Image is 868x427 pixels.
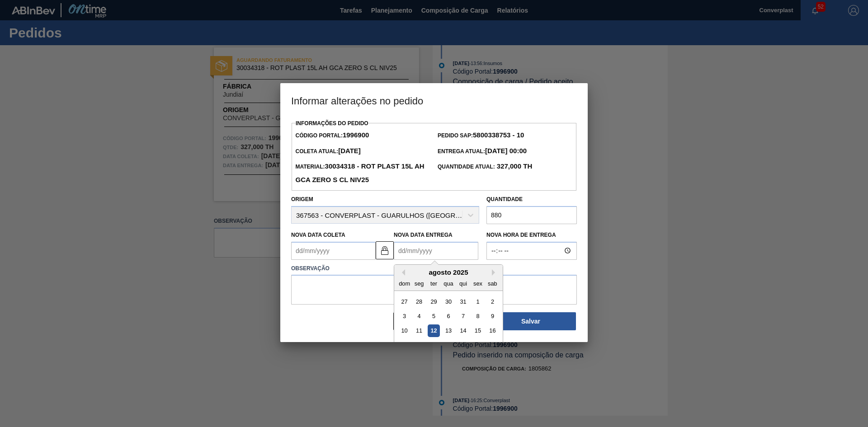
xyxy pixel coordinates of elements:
[495,162,533,170] strong: 327,000 TH
[486,324,499,337] div: Choose sábado, 16 de agosto de 2025
[442,310,454,322] div: Choose quarta-feira, 6 de agosto de 2025
[486,277,499,289] div: sab
[486,312,576,330] button: Salvar
[291,232,345,238] label: Nova Data Coleta
[428,339,440,352] div: Choose terça-feira, 19 de agosto de 2025
[394,242,478,260] input: dd/mm/yyyy
[413,339,425,352] div: Choose segunda-feira, 18 de agosto de 2025
[438,164,532,170] span: Quantidade Atual:
[397,294,500,382] div: month 2025-08
[296,120,368,127] label: Informações do Pedido
[343,131,369,139] strong: 1996900
[457,324,469,337] div: Choose quinta-feira, 14 de agosto de 2025
[379,245,390,256] img: locked
[457,277,469,289] div: qui
[295,162,424,183] strong: 30034318 - ROT PLAST 15L AH GCA ZERO S CL NIV25
[291,242,376,260] input: dd/mm/yyyy
[413,310,425,322] div: Choose segunda-feira, 4 de agosto de 2025
[398,339,410,352] div: Choose domingo, 17 de agosto de 2025
[472,339,484,352] div: Choose sexta-feira, 22 de agosto de 2025
[442,339,454,352] div: Choose quarta-feira, 20 de agosto de 2025
[393,312,484,330] button: Fechar
[472,310,484,322] div: Choose sexta-feira, 8 de agosto de 2025
[442,324,454,337] div: Choose quarta-feira, 13 de agosto de 2025
[291,196,313,202] label: Origem
[376,241,394,259] button: locked
[413,295,425,307] div: Choose segunda-feira, 28 de julho de 2025
[394,268,503,276] div: agosto 2025
[457,310,469,322] div: Choose quinta-feira, 7 de agosto de 2025
[438,148,527,155] span: Entrega Atual:
[413,324,425,337] div: Choose segunda-feira, 11 de agosto de 2025
[398,310,410,322] div: Choose domingo, 3 de agosto de 2025
[486,229,577,242] label: Nova Hora de Entrega
[338,147,361,155] strong: [DATE]
[291,262,577,275] label: Observação
[472,295,484,307] div: Choose sexta-feira, 1 de agosto de 2025
[486,310,499,322] div: Choose sábado, 9 de agosto de 2025
[428,310,440,322] div: Choose terça-feira, 5 de agosto de 2025
[398,324,410,337] div: Choose domingo, 10 de agosto de 2025
[295,148,360,155] span: Coleta Atual:
[438,132,524,139] span: Pedido SAP:
[398,295,410,307] div: Choose domingo, 27 de julho de 2025
[486,295,499,307] div: Choose sábado, 2 de agosto de 2025
[486,339,499,352] div: Choose sábado, 23 de agosto de 2025
[457,339,469,352] div: Choose quinta-feira, 21 de agosto de 2025
[486,196,523,202] label: Quantidade
[398,277,410,289] div: dom
[485,147,527,155] strong: [DATE] 00:00
[428,277,440,289] div: ter
[428,295,440,307] div: Choose terça-feira, 29 de julho de 2025
[280,83,588,117] h3: Informar alterações no pedido
[413,277,425,289] div: seg
[428,324,440,337] div: Choose terça-feira, 12 de agosto de 2025
[295,132,369,139] span: Código Portal:
[394,232,453,238] label: Nova Data Entrega
[442,295,454,307] div: Choose quarta-feira, 30 de julho de 2025
[472,277,484,289] div: sex
[399,269,405,276] button: Previous Month
[472,324,484,337] div: Choose sexta-feira, 15 de agosto de 2025
[295,164,424,183] span: Material:
[492,269,498,276] button: Next Month
[442,277,454,289] div: qua
[457,295,469,307] div: Choose quinta-feira, 31 de julho de 2025
[473,131,524,139] strong: 5800338753 - 10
